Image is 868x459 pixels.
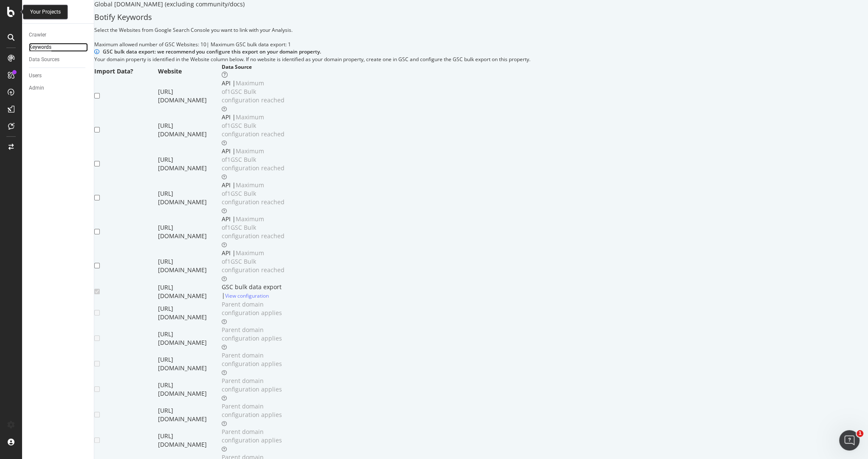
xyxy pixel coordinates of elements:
[222,113,285,147] div: API |
[158,79,222,113] td: [URL][DOMAIN_NAME]
[158,402,222,428] td: [URL][DOMAIN_NAME]
[158,249,222,283] td: [URL][DOMAIN_NAME]
[222,351,282,368] div: Parent domain configuration applies
[222,249,285,274] div: Maximum of 1 GSC Bulk configuration reached
[94,56,549,63] div: Your domain property is identified in the Website column below. If no website is identified as yo...
[222,215,285,240] div: Maximum of 1 GSC Bulk configuration reached
[222,147,285,181] div: API |
[222,79,285,113] div: API |
[29,84,88,93] a: Admin
[857,430,863,437] span: 1
[839,430,860,451] iframe: Intercom live chat
[29,43,88,52] a: Keywords
[29,43,51,52] div: Keywords
[29,31,46,39] div: Crawler
[225,291,269,300] a: View configuration
[29,84,44,93] div: Admin
[222,181,285,206] div: Maximum of 1 GSC Bulk configuration reached
[222,215,285,249] div: API |
[94,63,158,79] th: Import Data?
[29,55,88,64] a: Data Sources
[158,113,222,147] td: [URL][DOMAIN_NAME]
[222,181,285,215] div: API |
[94,48,549,63] div: info banner
[222,283,285,300] div: GSC bulk data export |
[158,300,222,326] td: [URL][DOMAIN_NAME]
[158,283,222,300] td: [URL][DOMAIN_NAME]
[222,63,285,70] div: Data Source
[29,71,88,80] a: Users
[158,351,222,377] td: [URL][DOMAIN_NAME]
[222,402,282,419] div: Parent domain configuration applies
[29,31,88,39] a: Crawler
[158,181,222,215] td: [URL][DOMAIN_NAME]
[94,12,549,23] div: Botify Keywords
[222,300,282,317] div: Parent domain configuration applies
[222,113,285,138] div: Maximum of 1 GSC Bulk configuration reached
[158,377,222,402] td: [URL][DOMAIN_NAME]
[222,147,285,172] div: Maximum of 1 GSC Bulk configuration reached
[222,377,282,393] div: Parent domain configuration applies
[158,63,222,79] th: Website
[158,147,222,181] td: [URL][DOMAIN_NAME]
[222,428,282,444] div: Parent domain configuration applies
[158,428,222,453] td: [URL][DOMAIN_NAME]
[103,48,549,56] div: GSC bulk data export: we recommend you configure this export on your domain property.
[222,79,285,104] div: Maximum of 1 GSC Bulk configuration reached
[29,55,59,64] div: Data Sources
[222,249,285,283] div: API |
[94,26,549,48] div: Select the Websites from Google Search Console you want to link with your Analysis. Maximum allow...
[158,326,222,351] td: [URL][DOMAIN_NAME]
[222,326,282,342] div: Parent domain configuration applies
[158,215,222,249] td: [URL][DOMAIN_NAME]
[30,8,61,16] div: Your Projects
[29,71,42,80] div: Users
